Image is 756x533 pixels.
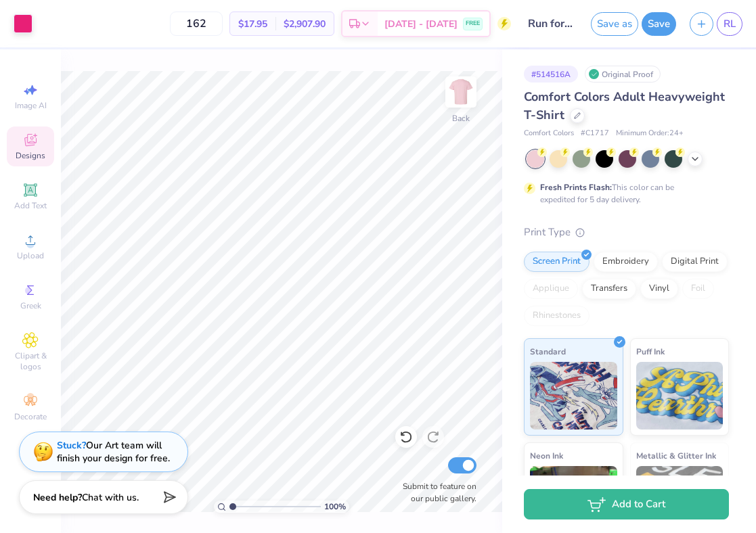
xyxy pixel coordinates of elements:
[57,439,86,452] strong: Stuck?
[717,12,742,36] a: RL
[582,279,636,299] div: Transfers
[7,350,54,372] span: Clipart & logos
[20,300,41,311] span: Greek
[540,181,707,206] div: This color can be expedited for 5 day delivery.
[524,252,590,272] div: Screen Print
[14,411,47,422] span: Decorate
[724,16,736,32] span: RL
[636,362,724,430] img: Puff Ink
[682,279,714,299] div: Foil
[662,252,728,272] div: Digital Print
[466,19,480,28] span: FREE
[384,17,458,31] span: [DATE] - [DATE]
[530,362,617,430] img: Standard
[14,200,47,211] span: Add Text
[524,489,729,519] button: Add to Cart
[594,252,658,272] div: Embroidery
[447,78,474,106] img: Back
[540,182,612,193] strong: Fresh Prints Flash:
[57,439,170,465] div: Our Art team will finish your design for free.
[642,12,676,36] button: Save
[17,250,44,261] span: Upload
[530,448,563,463] span: Neon Ink
[524,89,725,123] span: Comfort Colors Adult Heavyweight T-Shirt
[581,128,609,139] span: # C1717
[585,66,661,83] div: Original Proof
[636,344,665,358] span: Puff Ink
[524,279,578,299] div: Applique
[640,279,678,299] div: Vinyl
[170,11,223,36] input: – –
[16,150,45,161] span: Designs
[616,128,684,139] span: Minimum Order: 24 +
[591,12,638,36] button: Save as
[524,306,590,326] div: Rhinestones
[82,491,139,504] span: Chat with us.
[452,112,470,124] div: Back
[524,225,729,240] div: Print Type
[530,344,566,358] span: Standard
[324,501,346,513] span: 100 %
[524,66,578,83] div: # 514516A
[395,480,476,505] label: Submit to feature on our public gallery.
[284,17,326,31] span: $2,907.90
[15,100,47,111] span: Image AI
[636,448,716,463] span: Metallic & Glitter Ink
[33,491,82,504] strong: Need help?
[524,128,574,139] span: Comfort Colors
[518,10,584,37] input: Untitled Design
[238,17,267,31] span: $17.95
